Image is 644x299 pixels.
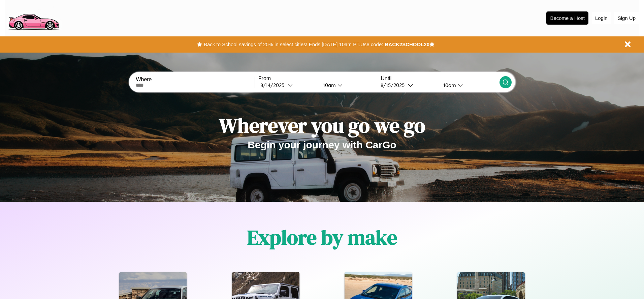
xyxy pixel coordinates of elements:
img: logo [5,3,62,32]
button: Sign Up [614,12,639,24]
div: 8 / 14 / 2025 [260,82,288,88]
label: Where [136,77,254,83]
button: Back to School savings of 20% in select cities! Ends [DATE] 10am PT.Use code: [202,40,385,49]
div: 8 / 15 / 2025 [381,82,408,88]
label: Until [381,76,499,82]
label: From [258,76,377,82]
div: 10am [440,82,458,88]
b: BACK2SCHOOL20 [385,41,429,47]
button: 10am [438,82,499,89]
button: 8/14/2025 [258,82,318,89]
button: Login [592,12,611,24]
h1: Explore by make [247,223,397,251]
button: Become a Host [546,11,588,25]
button: 10am [318,82,377,89]
div: 10am [320,82,337,88]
